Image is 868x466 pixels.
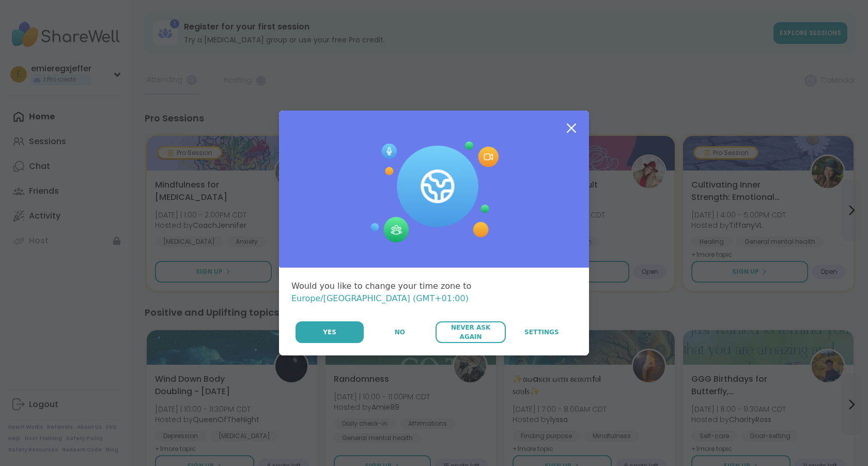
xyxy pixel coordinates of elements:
img: Session Experience [369,142,499,243]
span: Settings [524,328,559,337]
span: No [395,328,405,337]
div: Would you like to change your time zone to [291,280,577,305]
span: Europe/[GEOGRAPHIC_DATA] (GMT+01:00) [291,293,469,303]
span: Never Ask Again [441,323,500,341]
button: No [365,321,435,343]
span: Yes [323,328,336,337]
button: Yes [296,321,364,343]
a: Settings [507,321,577,343]
button: Never Ask Again [436,321,505,343]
